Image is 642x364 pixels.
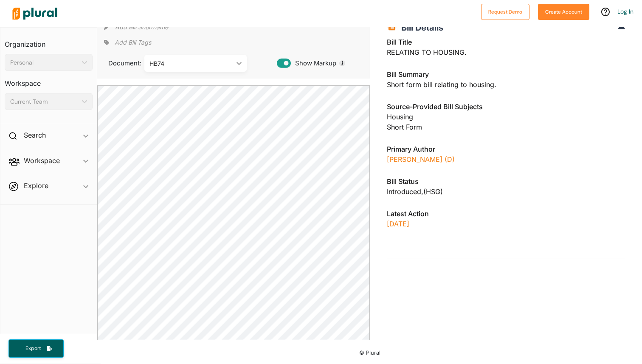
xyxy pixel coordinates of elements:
[387,69,625,95] div: Short form bill relating to housing.
[387,112,625,122] div: Housing
[338,59,346,67] div: Tooltip anchor
[115,38,151,47] span: Add Bill Tags
[387,186,625,197] div: Introduced , ( )
[387,209,625,219] h3: Latest Action
[387,69,625,79] h3: Bill Summary
[617,8,634,15] a: Log In
[149,59,233,68] div: HB74
[359,350,380,356] small: © Plural
[10,58,79,67] div: Personal
[387,37,625,47] h3: Bill Title
[24,130,46,140] h2: Search
[387,219,625,229] p: [DATE]
[387,176,625,186] h3: Bill Status
[481,7,529,16] a: Request Demo
[481,4,529,20] button: Request Demo
[291,59,336,68] span: Show Markup
[387,122,625,132] div: Short Form
[20,345,47,352] span: Export
[538,4,589,20] button: Create Account
[104,36,151,49] div: Add tags
[426,187,440,196] span: HSG
[8,339,64,358] button: Export
[387,155,455,164] a: [PERSON_NAME] (D)
[387,102,625,112] h3: Source-Provided Bill Subjects
[10,97,79,106] div: Current Team
[538,7,589,16] a: Create Account
[104,59,134,68] span: Document:
[387,144,625,154] h3: Primary Author
[5,71,93,90] h3: Workspace
[5,32,93,51] h3: Organization
[387,37,625,62] div: RELATING TO HOUSING.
